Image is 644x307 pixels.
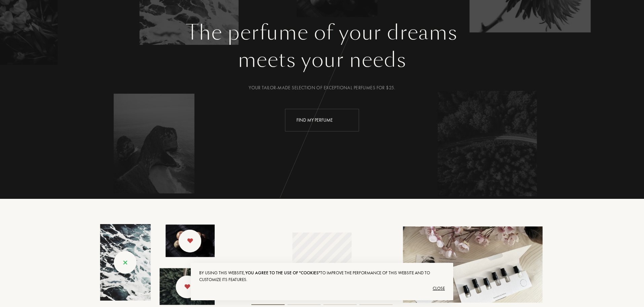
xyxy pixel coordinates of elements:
font: By using this website, [199,270,245,276]
font: meets your needs [238,46,406,74]
a: Find my perfumeanimation [280,109,364,131]
font: Find my perfume [296,117,333,123]
font: The perfume of your dreams [186,19,458,47]
img: landing_swipe.png [100,224,215,305]
font: you agree to the use of "cookies" [245,270,320,276]
font: Your tailor-made selection of exceptional perfumes for $25. [249,85,395,91]
font: Close [433,285,445,291]
img: box_landing_top.png [403,226,544,303]
div: animation [343,113,356,126]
